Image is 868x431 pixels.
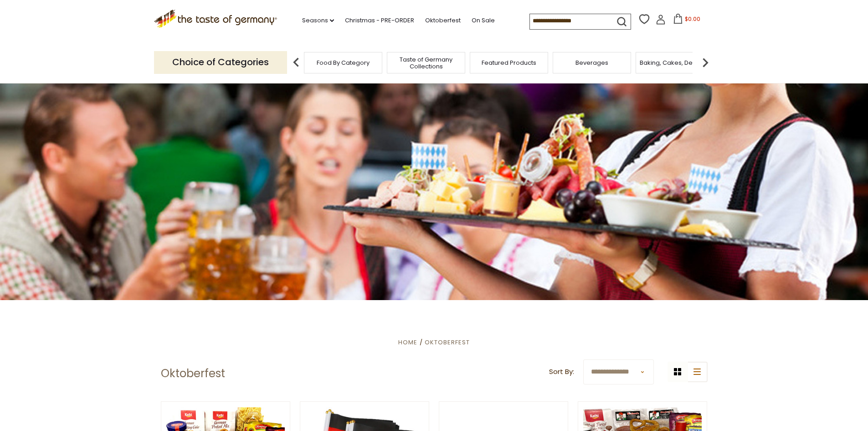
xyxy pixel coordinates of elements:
a: Baking, Cakes, Desserts [640,59,710,66]
span: $0.00 [685,15,700,23]
p: Choice of Categories [154,51,287,73]
button: $0.00 [668,14,706,27]
img: previous arrow [287,53,305,72]
a: Food By Category [317,59,370,66]
h1: Oktoberfest [161,367,225,380]
label: Sort By: [549,366,574,378]
a: Christmas - PRE-ORDER [345,16,414,26]
a: On Sale [472,16,495,26]
a: Home [398,338,417,347]
a: Beverages [575,59,608,66]
img: next arrow [696,53,714,72]
a: Taste of Germany Collections [390,56,462,70]
a: Featured Products [482,59,536,66]
a: Oktoberfest [425,338,470,347]
a: Seasons [302,16,334,26]
a: Oktoberfest [425,16,461,26]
